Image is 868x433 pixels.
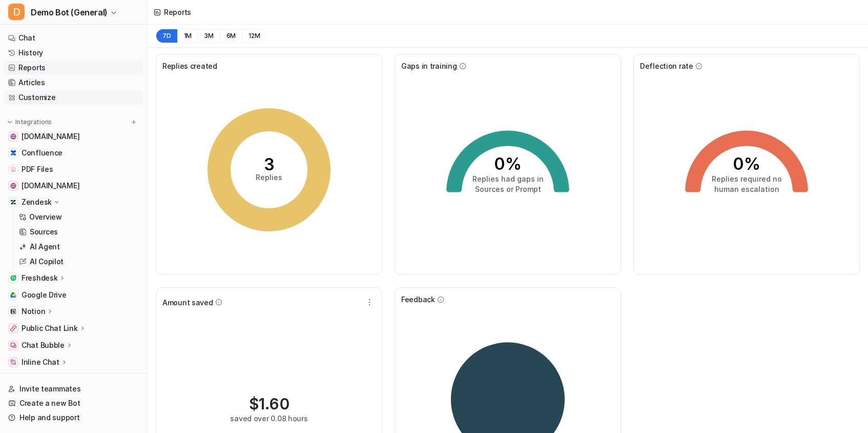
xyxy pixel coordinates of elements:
img: Google Drive [10,292,16,298]
span: Feedback [401,294,435,305]
img: Public Chat Link [10,325,16,331]
span: Demo Bot (General) [31,5,108,19]
div: Reports [164,7,191,17]
img: Chat Bubble [10,342,16,348]
a: Reports [4,61,143,75]
a: www.atlassian.com[DOMAIN_NAME] [4,129,143,144]
a: Chat [4,31,143,45]
span: Gaps in training [401,61,457,71]
p: Public Chat Link [22,323,78,333]
span: [DOMAIN_NAME] [22,131,79,142]
a: ConfluenceConfluence [4,146,143,160]
tspan: Sources or Prompt [475,185,541,193]
img: Freshdesk [10,275,16,281]
a: AI Agent [15,240,143,254]
tspan: Replies had gaps in [472,174,544,183]
tspan: human escalation [714,185,779,193]
img: www.airbnb.com [10,183,16,189]
p: Sources [30,227,58,237]
a: Help and support [4,410,143,425]
img: Notion [10,308,16,314]
a: AI Copilot [15,254,143,269]
span: PDF Files [22,164,53,174]
a: Sources [15,225,143,239]
a: PDF FilesPDF Files [4,162,143,176]
img: expand menu [6,119,13,126]
img: Confluence [10,150,16,156]
a: Google DriveGoogle Drive [4,288,143,302]
span: D [8,4,25,20]
button: 12M [242,29,266,43]
span: Replies created [162,61,217,71]
a: Invite teammates [4,382,143,396]
img: www.atlassian.com [10,133,16,140]
a: Articles [4,75,143,90]
button: 3M [198,29,220,43]
p: Zendesk [22,197,52,207]
button: Integrations [4,117,55,127]
span: Deflection rate [640,61,693,71]
p: Integrations [15,118,52,126]
p: Freshdesk [22,273,57,283]
img: Zendesk [10,199,16,205]
div: saved over 0.08 hours [230,413,307,424]
tspan: 0% [494,154,522,174]
span: Confluence [22,148,63,158]
img: menu_add.svg [130,119,137,126]
span: [DOMAIN_NAME] [22,181,79,191]
p: Chat Bubble [22,340,65,350]
button: 6M [220,29,242,43]
tspan: 3 [264,154,275,174]
button: 1M [177,29,198,43]
tspan: Replies [256,173,282,182]
a: www.airbnb.com[DOMAIN_NAME] [4,179,143,193]
p: AI Copilot [30,257,64,267]
p: Notion [22,306,45,317]
a: Customize [4,90,143,105]
span: Google Drive [22,290,67,300]
div: $ [249,395,290,413]
span: 1.60 [259,395,290,413]
tspan: 0% [733,154,760,174]
button: 7D [156,29,177,43]
a: Overview [15,210,143,224]
p: Inline Chat [22,357,59,367]
a: History [4,46,143,60]
span: Amount saved [162,297,213,308]
img: PDF Files [10,166,16,172]
tspan: Replies required no [712,174,782,183]
p: Overview [29,212,62,222]
p: AI Agent [30,242,60,252]
a: Create a new Bot [4,396,143,410]
img: Inline Chat [10,359,16,365]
